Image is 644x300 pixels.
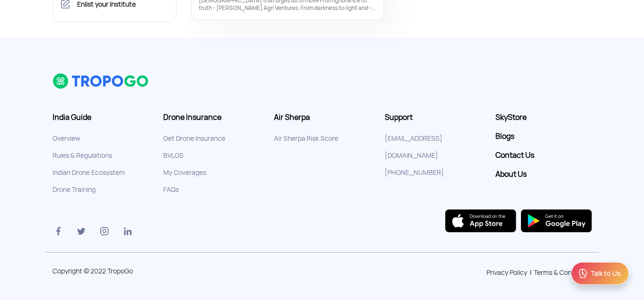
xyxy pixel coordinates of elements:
[163,134,225,143] a: Get Drone Insurance
[385,113,481,122] h3: Support
[53,151,112,160] a: Rules & Regulations
[53,226,64,237] img: ic_facebook.svg
[53,168,125,177] a: Indian Drone Ecosystem
[495,151,592,160] a: Contact Us
[495,170,592,179] a: About Us
[53,73,150,89] img: logo
[122,226,133,237] img: ic_linkedin.svg
[53,185,96,194] a: Drone Training
[591,269,621,278] div: Talk to Us
[521,209,592,232] img: img_playstore.png
[163,185,179,194] a: FAQs
[495,113,592,122] a: SkyStore
[163,113,260,122] h3: Drone Insurance
[577,268,589,279] img: ic_Support.svg
[53,113,149,122] h3: India Guide
[53,134,80,143] a: Overview
[385,134,442,160] a: [EMAIL_ADDRESS][DOMAIN_NAME]
[163,151,184,160] a: BVLOS
[495,132,592,141] a: Blogs
[99,226,110,237] img: ic_instagram.svg
[163,168,206,177] a: My Coverages
[385,168,444,177] a: [PHONE_NUMBER]
[534,268,592,277] a: Terms & Conditions
[76,226,87,237] img: ic_twitter.svg
[445,209,516,232] img: ios_new.svg
[274,134,338,143] a: Air Sherpa Risk Score
[53,268,177,274] p: Copyright © 2022 TropoGo
[274,113,371,122] h3: Air Sherpa
[486,268,527,277] a: Privacy Policy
